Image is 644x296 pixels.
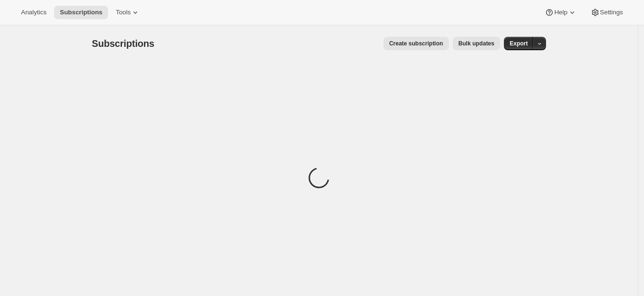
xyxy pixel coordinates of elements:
[458,40,494,47] span: Bulk updates
[389,40,443,47] span: Create subscription
[60,9,102,16] span: Subscriptions
[504,37,534,50] button: Export
[554,9,567,16] span: Help
[21,9,46,16] span: Analytics
[585,6,629,19] button: Settings
[383,37,449,50] button: Create subscription
[539,6,582,19] button: Help
[116,9,131,16] span: Tools
[54,6,108,19] button: Subscriptions
[110,6,146,19] button: Tools
[453,37,500,50] button: Bulk updates
[92,38,154,49] span: Subscriptions
[600,9,623,16] span: Settings
[15,6,52,19] button: Analytics
[510,40,528,47] span: Export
